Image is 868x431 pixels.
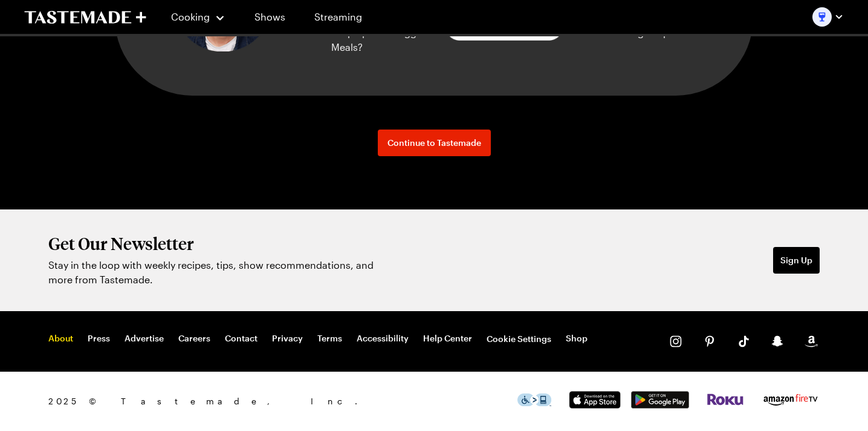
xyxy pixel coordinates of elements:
img: This icon serves as a link to download the Level Access assistive technology app for individuals ... [517,393,551,406]
a: Press [88,333,110,345]
a: Terms [317,333,342,345]
a: Privacy [272,333,303,345]
img: App Store [566,391,624,409]
button: Profile picture [812,7,844,27]
a: Amazon Fire TV [762,398,820,410]
button: Cookie Settings [487,333,551,345]
a: Continue to Tastemade [378,130,491,156]
img: Google Play [631,391,689,409]
span: Continue to Tastemade [387,137,481,149]
nav: Footer [48,333,588,345]
a: Google Play [631,399,689,410]
span: Sign Up [780,254,812,266]
img: Roku [706,393,745,406]
a: Help Center [423,333,472,345]
a: Shop [566,333,588,345]
button: Cooking [170,2,225,31]
span: Cooking [171,11,210,22]
a: To Tastemade Home Page [24,10,146,24]
span: 2025 © Tastemade, Inc. [48,395,517,408]
a: Roku [706,396,745,407]
a: Advertise [125,333,164,345]
a: App Store [566,399,624,410]
a: Accessibility [357,333,409,345]
p: Stay in the loop with weekly recipes, tips, show recommendations, and more from Tastemade. [48,258,381,287]
a: Careers [178,333,210,345]
img: Amazon Fire TV [762,392,820,408]
button: Sign Up [773,247,820,274]
a: About [48,333,73,345]
a: Contact [225,333,257,345]
h2: Get Our Newsletter [48,234,381,253]
a: This icon serves as a link to download the Level Access assistive technology app for individuals ... [517,396,551,408]
img: Profile picture [812,7,832,27]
